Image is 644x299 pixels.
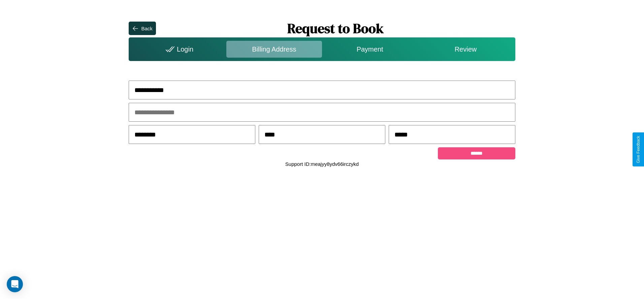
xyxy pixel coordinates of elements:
[129,22,156,35] button: Back
[636,136,641,163] div: Give Feedback
[156,19,515,37] h1: Request to Book
[226,41,322,58] div: Billing Address
[130,41,226,58] div: Login
[322,41,418,58] div: Payment
[418,41,513,58] div: Review
[7,276,23,292] div: Open Intercom Messenger
[141,26,152,31] div: Back
[285,159,359,169] p: Support ID: meajyy8ydv66irczykd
